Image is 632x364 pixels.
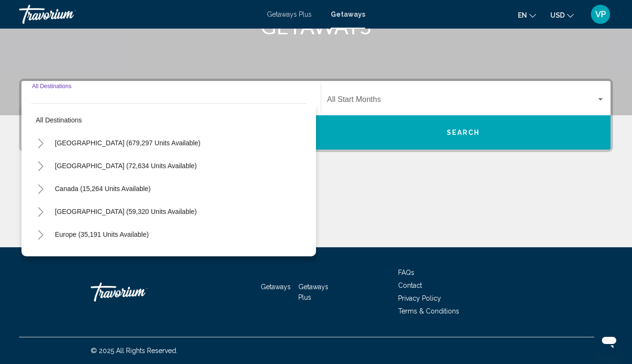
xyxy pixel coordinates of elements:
button: [GEOGRAPHIC_DATA] (72,634 units available) [50,155,201,177]
a: Getaways Plus [298,283,328,301]
button: User Menu [588,4,613,24]
span: VP [595,10,606,19]
button: Europe (35,191 units available) [50,223,154,245]
button: Change currency [550,8,574,22]
button: Toggle Australia (3,292 units available) [31,248,50,267]
button: All destinations [31,109,306,131]
button: Toggle United States (679,297 units available) [31,133,50,152]
span: USD [550,11,565,19]
span: Search [447,129,480,137]
span: © 2025 All Rights Reserved. [91,347,178,354]
span: Canada (15,264 units available) [55,185,151,192]
button: Change language [518,8,536,22]
span: All destinations [36,116,82,124]
button: Toggle Canada (15,264 units available) [31,179,50,198]
span: [GEOGRAPHIC_DATA] (679,297 units available) [55,139,200,147]
div: Search widget [21,81,611,150]
button: Toggle Caribbean & Atlantic Islands (59,320 units available) [31,202,50,221]
button: Australia (3,292 units available) [50,246,154,268]
a: Travorium [91,278,186,306]
button: Toggle Mexico (72,634 units available) [31,156,50,175]
a: FAQs [398,269,414,276]
span: [GEOGRAPHIC_DATA] (72,634 units available) [55,162,197,170]
a: Getaways [261,283,291,291]
button: [GEOGRAPHIC_DATA] (679,297 units available) [50,132,205,154]
span: Europe (35,191 units available) [55,231,149,238]
button: Canada (15,264 units available) [50,178,156,200]
button: [GEOGRAPHIC_DATA] (59,320 units available) [50,201,201,222]
span: [GEOGRAPHIC_DATA] (59,320 units available) [55,208,197,215]
a: Privacy Policy [398,294,441,302]
button: Toggle Europe (35,191 units available) [31,225,50,244]
button: Search [316,115,611,150]
a: Contact [398,282,422,289]
a: Terms & Conditions [398,307,459,315]
a: Travorium [19,5,257,24]
span: en [518,11,527,19]
a: Getaways [331,10,365,18]
a: Getaways Plus [267,10,312,18]
iframe: Кнопка для запуску вікна повідомлень [594,326,624,356]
